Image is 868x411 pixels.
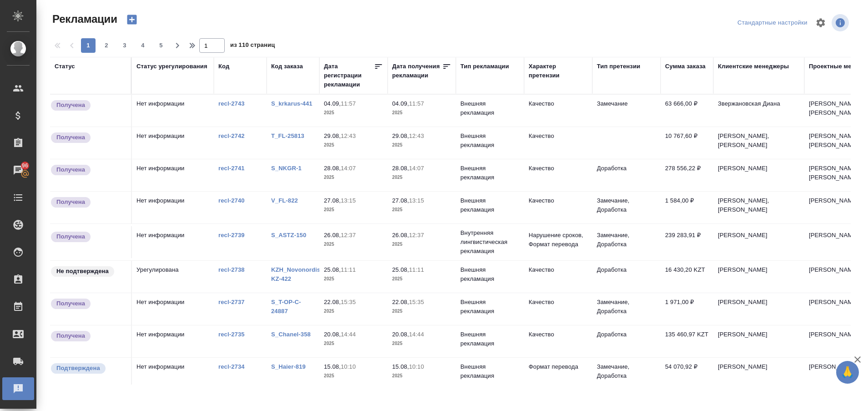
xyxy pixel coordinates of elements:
td: 278 556,22 ₽ [661,159,713,191]
p: Не подтверждена [56,267,109,276]
p: 2025 [324,240,383,249]
td: 1 584,00 ₽ [661,192,713,223]
a: recl-2738 [218,266,245,273]
p: 15:35 [341,299,356,305]
td: [PERSON_NAME] [713,358,804,390]
td: Нет информации [132,325,214,357]
p: 10:10 [341,363,356,370]
p: 2025 [324,141,383,150]
span: 4 [136,41,150,50]
p: 12:43 [409,132,424,139]
p: 2025 [392,240,451,249]
p: 29.08, [392,132,409,139]
a: S_Haier-819 [271,363,306,370]
a: recl-2743 [218,100,245,107]
td: Доработка [592,261,661,293]
td: Нет информации [132,127,214,159]
td: Замечание, Доработка [592,192,661,223]
div: Дата получения рекламации [392,62,442,80]
div: Тип рекламации [460,62,509,71]
td: Внешняя рекламация [456,127,524,159]
td: [PERSON_NAME] [713,226,804,258]
span: 96 [16,161,34,170]
div: Тип претензии [597,62,640,71]
button: 5 [154,38,168,53]
p: 27.08, [324,197,341,204]
td: Формат перевода [524,358,592,390]
p: 11:57 [409,100,424,107]
p: Получена [56,331,85,340]
td: Внешняя рекламация [456,95,524,127]
td: Качество [524,127,592,159]
td: 63 666,00 ₽ [661,95,713,127]
td: Нет информации [132,192,214,223]
p: 29.08, [324,132,341,139]
p: 2025 [392,173,451,182]
span: Настроить таблицу [810,12,832,34]
div: split button [735,16,810,30]
td: [PERSON_NAME] [713,159,804,191]
p: 27.08, [392,197,409,204]
td: Замечание [592,95,661,127]
a: T_FL-25813 [271,132,304,139]
p: 11:57 [341,100,356,107]
td: Нарушение сроков, Формат перевода [524,226,592,258]
p: 14:44 [341,331,356,338]
span: из 110 страниц [230,40,275,53]
button: 🙏 [836,361,859,384]
td: Внешняя рекламация [456,293,524,325]
td: Нет информации [132,159,214,191]
td: Внутренняя лингвистическая рекламация [456,224,524,260]
td: 10 767,60 ₽ [661,127,713,159]
p: Получена [56,299,85,308]
a: recl-2737 [218,299,245,305]
div: Код [218,62,229,71]
span: 5 [154,41,168,50]
a: S_krkarus-441 [271,100,313,107]
td: [PERSON_NAME] [713,325,804,357]
td: Внешняя рекламация [456,159,524,191]
td: Качество [524,95,592,127]
p: 26.08, [392,232,409,238]
span: 🙏 [840,363,855,382]
p: 13:15 [409,197,424,204]
td: Качество [524,325,592,357]
div: Статус урегулирования [136,62,207,71]
td: Замечание, Доработка [592,358,661,390]
p: 28.08, [324,165,341,172]
td: 239 283,91 ₽ [661,226,713,258]
p: Получена [56,133,85,142]
div: Статус [55,62,75,71]
div: Код заказа [271,62,303,71]
p: 15.08, [392,363,409,370]
p: 2025 [324,307,383,316]
td: Нет информации [132,95,214,127]
td: [PERSON_NAME], [PERSON_NAME] [713,192,804,223]
p: 15:35 [409,299,424,305]
a: recl-2734 [218,363,245,370]
p: 25.08, [324,266,341,273]
p: 2025 [324,205,383,214]
p: 04.09, [392,100,409,107]
td: Качество [524,293,592,325]
td: Доработка [592,159,661,191]
td: Урегулирована [132,261,214,293]
td: 135 460,97 KZT [661,325,713,357]
p: Получена [56,198,85,207]
td: 16 430,20 KZT [661,261,713,293]
button: 4 [136,38,150,53]
p: 2025 [392,339,451,348]
p: 12:43 [341,132,356,139]
div: Клиентские менеджеры [718,62,789,71]
p: 04.09, [324,100,341,107]
a: S_NKGR-1 [271,165,302,172]
p: Получена [56,232,85,241]
p: 25.08, [392,266,409,273]
a: S_ASTZ-150 [271,232,306,238]
a: 96 [2,159,34,182]
p: 2025 [392,307,451,316]
a: V_FL-822 [271,197,298,204]
div: Дата регистрации рекламации [324,62,374,89]
p: 22.08, [392,299,409,305]
span: Рекламации [50,12,117,26]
